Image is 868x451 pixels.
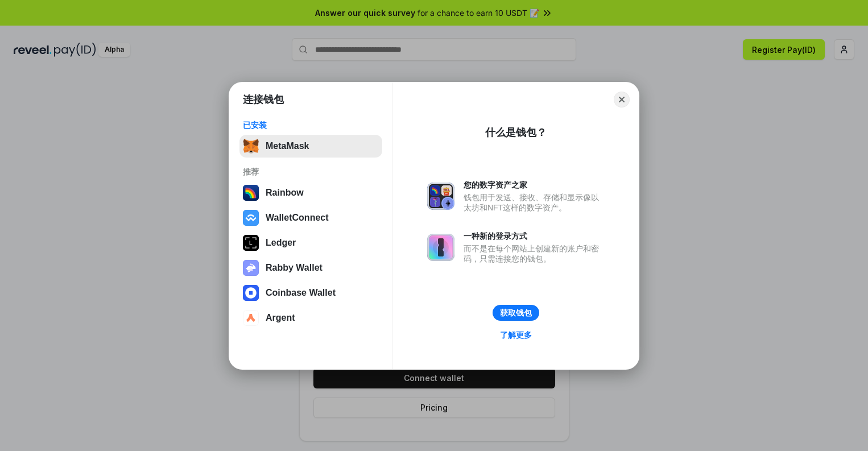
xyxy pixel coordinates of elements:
img: svg+xml,%3Csvg%20xmlns%3D%22http%3A%2F%2Fwww.w3.org%2F2000%2Fsvg%22%20fill%3D%22none%22%20viewBox... [427,183,454,210]
div: MetaMask [266,141,309,151]
div: 推荐 [243,167,379,177]
img: svg+xml,%3Csvg%20xmlns%3D%22http%3A%2F%2Fwww.w3.org%2F2000%2Fsvg%22%20width%3D%2228%22%20height%3... [243,235,259,251]
button: Coinbase Wallet [239,282,382,304]
button: Close [614,92,630,107]
div: 了解更多 [500,330,532,340]
div: 钱包用于发送、接收、存储和显示像以太坊和NFT这样的数字资产。 [464,192,605,213]
img: svg+xml,%3Csvg%20width%3D%22120%22%20height%3D%22120%22%20viewBox%3D%220%200%20120%20120%22%20fil... [243,185,259,201]
img: svg+xml,%3Csvg%20width%3D%2228%22%20height%3D%2228%22%20viewBox%3D%220%200%2028%2028%22%20fill%3D... [243,210,259,226]
a: 了解更多 [493,328,539,342]
button: WalletConnect [239,206,382,229]
button: Rainbow [239,181,382,204]
button: 获取钱包 [493,305,539,321]
div: Rainbow [266,188,304,198]
button: Argent [239,307,382,329]
h1: 连接钱包 [243,93,284,106]
div: Argent [266,313,295,323]
img: svg+xml,%3Csvg%20xmlns%3D%22http%3A%2F%2Fwww.w3.org%2F2000%2Fsvg%22%20fill%3D%22none%22%20viewBox... [243,260,259,276]
img: svg+xml,%3Csvg%20fill%3D%22none%22%20height%3D%2233%22%20viewBox%3D%220%200%2035%2033%22%20width%... [243,138,259,154]
div: 什么是钱包？ [485,126,547,139]
div: 获取钱包 [500,308,532,318]
img: svg+xml,%3Csvg%20width%3D%2228%22%20height%3D%2228%22%20viewBox%3D%220%200%2028%2028%22%20fill%3D... [243,310,259,326]
div: Coinbase Wallet [266,288,336,298]
div: WalletConnect [266,213,329,223]
button: MetaMask [239,135,382,158]
img: svg+xml,%3Csvg%20xmlns%3D%22http%3A%2F%2Fwww.w3.org%2F2000%2Fsvg%22%20fill%3D%22none%22%20viewBox... [427,234,454,261]
button: Rabby Wallet [239,256,382,279]
div: Rabby Wallet [266,263,323,273]
div: Ledger [266,238,296,248]
div: 一种新的登录方式 [464,231,605,241]
div: 您的数字资产之家 [464,180,605,190]
img: svg+xml,%3Csvg%20width%3D%2228%22%20height%3D%2228%22%20viewBox%3D%220%200%2028%2028%22%20fill%3D... [243,285,259,301]
button: Ledger [239,231,382,254]
div: 已安装 [243,120,379,130]
div: 而不是在每个网站上创建新的账户和密码，只需连接您的钱包。 [464,243,605,264]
